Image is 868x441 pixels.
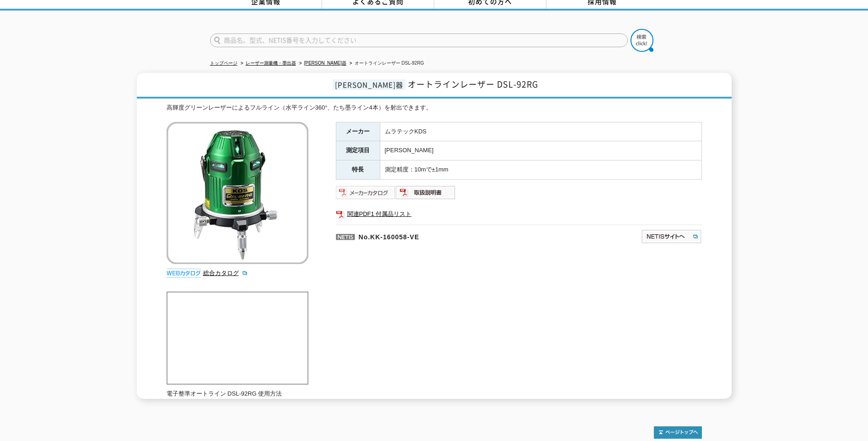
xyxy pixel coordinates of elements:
[210,33,628,47] input: 商品名、型式、NETIS番号を入力してください
[167,269,201,278] img: webカタログ
[631,29,653,52] img: btn_search.png
[210,61,237,66] a: トップページ
[336,185,396,200] img: メーカーカタログ
[348,59,424,68] li: オートラインレーザー DSL-92RG
[336,160,380,180] th: 特長
[380,122,701,141] td: ムラテックKDS
[380,141,701,160] td: [PERSON_NAME]
[408,78,538,90] span: オートラインレーザー DSL-92RG
[336,141,380,160] th: 測定項目
[654,426,702,439] img: トップページへ
[336,225,553,247] p: No.KK-160058-VE
[304,61,346,66] a: [PERSON_NAME]器
[396,185,456,200] img: 取扱説明書
[336,122,380,141] th: メーカー
[641,229,702,244] img: NETISサイトへ
[167,389,308,399] p: 電子整準オートライン DSL-92RG 使用方法
[167,122,308,264] img: オートラインレーザー DSL-92RG
[333,79,405,90] span: [PERSON_NAME]器
[336,191,396,198] a: メーカーカタログ
[380,160,701,180] td: 測定精度：10mで±1mm
[336,208,702,220] a: 関連PDF1 付属品リスト
[246,61,296,66] a: レーザー測量機・墨出器
[167,103,702,113] div: 高輝度グリーンレーザーによるフルライン（水平ライン360°、たち墨ライン4本）を射出できます。
[396,191,456,198] a: 取扱説明書
[203,270,248,276] a: 総合カタログ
